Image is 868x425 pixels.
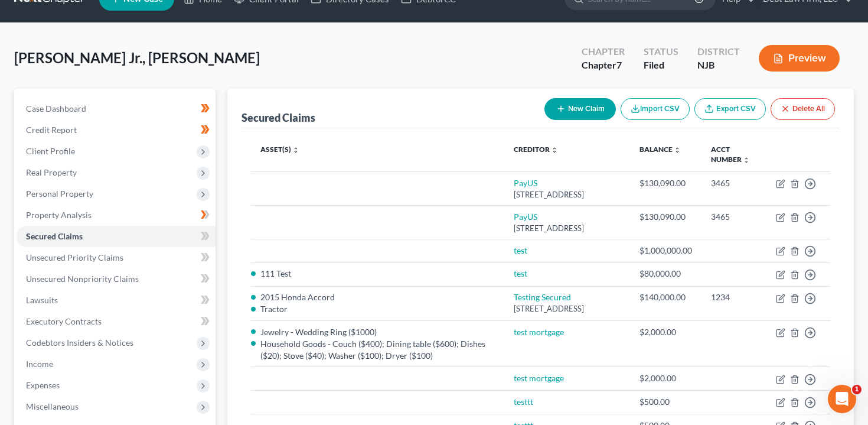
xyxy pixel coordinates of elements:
[639,326,692,338] div: $2,000.00
[514,397,533,407] a: testtt
[697,59,740,72] div: NJB
[17,226,216,247] a: Secured Claims
[644,45,678,59] div: Status
[639,245,692,257] div: $1,000,000.00
[743,157,750,164] i: unfold_more
[260,268,495,280] li: 111 Test
[26,316,102,326] span: Executory Contracts
[26,231,83,241] span: Secured Claims
[514,245,527,255] a: test
[711,211,757,223] div: 3465
[26,274,139,284] span: Unsecured Nonpriority Claims
[582,59,625,72] div: Chapter
[644,59,678,72] div: Filed
[260,303,495,315] li: Tractor
[26,146,75,156] span: Client Profile
[639,372,692,384] div: $2,000.00
[17,268,216,290] a: Unsecured Nonpriority Claims
[14,49,260,66] span: [PERSON_NAME] Jr., [PERSON_NAME]
[639,145,681,154] a: Balance unfold_more
[26,103,86,113] span: Case Dashboard
[514,327,564,337] a: test mortgage
[514,178,537,188] a: PayUS
[17,119,216,141] a: Credit Report
[242,111,315,125] div: Secured Claims
[26,167,77,177] span: Real Property
[26,189,93,199] span: Personal Property
[828,385,856,413] iframe: Intercom live chat
[697,45,740,59] div: District
[17,205,216,226] a: Property Analysis
[260,326,495,338] li: Jewelry - Wedding Ring ($1000)
[17,247,216,268] a: Unsecured Priority Claims
[544,98,616,120] button: New Claim
[26,401,79,411] span: Miscellaneous
[771,98,835,120] button: Delete All
[852,385,862,394] span: 1
[26,125,77,135] span: Credit Report
[514,212,537,222] a: PayUS
[17,98,216,119] a: Case Dashboard
[551,147,558,154] i: unfold_more
[514,145,558,154] a: Creditor unfold_more
[26,380,60,390] span: Expenses
[514,373,564,383] a: test mortgage
[621,98,690,120] button: Import CSV
[514,303,621,314] div: [STREET_ADDRESS]
[639,177,692,189] div: $130,090.00
[639,268,692,280] div: $80,000.00
[260,145,299,154] a: Asset(s) unfold_more
[260,291,495,303] li: 2015 Honda Accord
[639,291,692,303] div: $140,000.00
[639,396,692,408] div: $500.00
[260,338,495,362] li: Household Goods - Couch ($400); Dining table ($600); Dishes ($20); Stove ($40); Washer ($100); Dr...
[26,210,92,220] span: Property Analysis
[694,98,766,120] a: Export CSV
[582,45,625,59] div: Chapter
[514,268,527,278] a: test
[17,290,216,311] a: Lawsuits
[711,145,750,164] a: Acct Number unfold_more
[711,177,757,189] div: 3465
[26,359,53,369] span: Income
[639,211,692,223] div: $130,090.00
[26,252,123,262] span: Unsecured Priority Claims
[616,59,622,70] span: 7
[26,295,58,305] span: Lawsuits
[17,311,216,332] a: Executory Contracts
[711,291,757,303] div: 1234
[292,147,299,154] i: unfold_more
[514,189,621,200] div: [STREET_ADDRESS]
[514,223,621,234] div: [STREET_ADDRESS]
[674,147,681,154] i: unfold_more
[514,292,571,302] a: Testing Secured
[26,338,133,348] span: Codebtors Insiders & Notices
[759,45,840,72] button: Preview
